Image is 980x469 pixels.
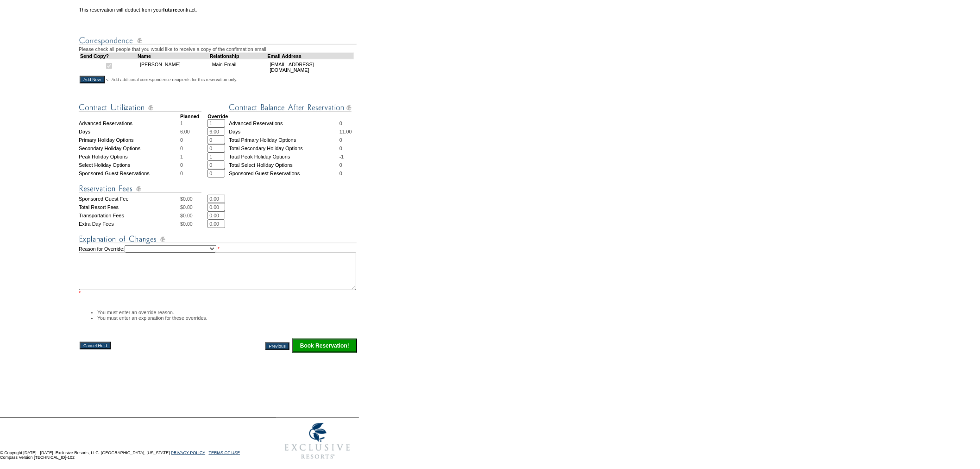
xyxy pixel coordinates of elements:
td: Primary Holiday Options [79,136,180,144]
td: Days [79,127,180,136]
input: Click this button to finalize your reservation. [292,339,357,353]
td: Days [229,127,339,136]
td: Total Peak Holiday Options [229,152,339,161]
td: [PERSON_NAME] [138,59,210,75]
span: 0.00 [183,196,193,202]
input: Previous [265,342,289,350]
span: 0 [339,162,342,168]
td: Transportation Fees [79,211,180,220]
td: Sponsored Guest Reservations [79,169,180,177]
td: $ [180,211,207,220]
b: future [163,7,177,13]
td: Peak Holiday Options [79,152,180,161]
input: Add New [80,76,105,83]
td: Sponsored Guest Fee [79,195,180,203]
span: 0 [180,137,183,143]
span: -1 [339,154,344,159]
span: 0 [339,137,342,143]
td: $ [180,203,207,211]
td: Advanced Reservations [79,119,180,127]
td: Email Address [267,53,354,59]
span: 0.00 [183,213,193,218]
span: 0 [180,171,183,176]
td: Total Secondary Holiday Options [229,144,339,152]
td: [EMAIL_ADDRESS][DOMAIN_NAME] [267,59,354,75]
td: Reason for Override: [79,245,358,296]
img: Explanation of Changes [79,234,357,245]
span: 0 [339,171,342,176]
li: You must enter an explanation for these overrides. [97,315,358,321]
li: You must enter an override reason. [97,310,358,315]
td: Total Primary Holiday Options [229,136,339,144]
td: Extra Day Fees [79,220,180,228]
input: Cancel Hold [80,342,111,349]
td: Advanced Reservations [229,119,339,127]
td: Main Email [210,59,268,75]
span: 0 [180,146,183,151]
span: 0 [339,120,342,126]
span: 0 [180,162,183,168]
span: 1 [180,120,183,126]
span: 0.00 [183,204,193,210]
a: PRIVACY POLICY [171,450,205,455]
a: TERMS OF USE [209,450,240,455]
td: This reservation will deduct from your contract. [79,7,358,13]
span: Please check all people that you would like to receive a copy of the confirmation email. [79,46,268,52]
span: 0.00 [183,221,193,227]
span: 1 [180,154,183,159]
span: 11.00 [339,129,352,134]
td: $ [180,195,207,203]
td: Relationship [210,53,268,59]
img: Contract Balance After Reservation [229,102,352,114]
td: Select Holiday Options [79,161,180,169]
strong: Override [207,114,228,119]
span: 0 [339,146,342,151]
img: Exclusive Resorts [276,418,359,464]
td: Name [138,53,210,59]
td: Sponsored Guest Reservations [229,169,339,177]
img: Reservation Fees [79,183,201,195]
span: <--Add additional correspondence recipients for this reservation only. [106,77,238,82]
td: $ [180,220,207,228]
td: Send Copy? [80,53,138,59]
span: 6.00 [180,129,190,134]
img: Contract Utilization [79,102,201,114]
td: Total Select Holiday Options [229,161,339,169]
td: Total Resort Fees [79,203,180,211]
strong: Planned [180,114,199,119]
td: Secondary Holiday Options [79,144,180,152]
